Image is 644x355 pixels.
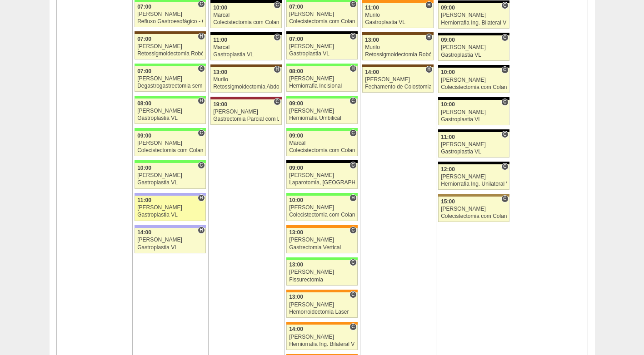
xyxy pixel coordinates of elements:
[438,162,509,164] div: Key: Blanc
[210,35,281,60] a: C 11:00 Marcal Gastroplastia VL
[441,109,507,115] div: [PERSON_NAME]
[289,108,355,114] div: [PERSON_NAME]
[349,162,356,169] span: Consultório
[289,173,355,178] div: [PERSON_NAME]
[286,260,357,286] a: C 13:00 [PERSON_NAME] Fissurectomia
[362,3,433,28] a: H 11:00 Murilo Gastroplastia VL
[441,5,455,11] span: 09:00
[289,36,303,42] span: 07:00
[198,33,205,40] span: Hospital
[135,128,205,131] div: Key: Brasil
[289,4,303,10] span: 07:00
[349,0,356,8] span: Consultório
[137,180,203,186] div: Gastroplastia VL
[501,163,508,170] span: Consultório
[441,20,507,26] div: Herniorrafia Ing. Bilateral VL
[198,227,205,234] span: Hospital
[289,140,355,146] div: Marcal
[441,142,507,148] div: [PERSON_NAME]
[289,294,303,300] span: 13:00
[286,2,357,27] a: C 07:00 [PERSON_NAME] Colecistectomia com Colangiografia VL
[135,225,205,228] div: Key: Christóvão da Gama
[289,334,355,340] div: [PERSON_NAME]
[213,109,279,115] div: [PERSON_NAME]
[289,245,355,251] div: Gastrectomia Vertical
[213,37,227,43] span: 11:00
[286,99,357,124] a: C 09:00 [PERSON_NAME] Herniorrafia Umbilical
[213,69,227,75] span: 13:00
[349,129,356,137] span: Consultório
[210,67,281,93] a: H 13:00 Murilo Retossigmoidectomia Abdominal VL
[349,33,356,40] span: Consultório
[210,64,281,67] div: Key: Santa Joana
[425,66,432,73] span: Hospital
[135,196,205,221] a: H 11:00 [PERSON_NAME] Gastroplastia VL
[289,269,355,275] div: [PERSON_NAME]
[286,128,357,131] div: Key: Brasil
[137,68,151,74] span: 07:00
[365,20,431,25] div: Gastroplastia VL
[501,34,508,41] span: Consultório
[198,65,205,72] span: Consultório
[349,194,356,202] span: Hospital
[441,37,455,43] span: 09:00
[135,31,205,34] div: Key: Santa Joana
[438,132,509,158] a: C 11:00 [PERSON_NAME] Gastroplastia VL
[289,309,355,315] div: Hemorroidectomia Laser
[438,100,509,125] a: C 10:00 [PERSON_NAME] Gastroplastia VL
[438,33,509,35] div: Key: Blanc
[289,197,303,203] span: 10:00
[135,228,205,253] a: H 14:00 [PERSON_NAME] Gastroplastia VL
[137,212,203,218] div: Gastroplastia VL
[289,237,355,243] div: [PERSON_NAME]
[137,108,203,114] div: [PERSON_NAME]
[210,99,281,125] a: C 19:00 [PERSON_NAME] Gastrectomia Parcial com Linfadenectomia
[286,257,357,260] div: Key: Brasil
[362,35,433,60] a: H 13:00 Murilo Retossigmoidectomia Robótica
[213,84,279,90] div: Retossigmoidectomia Abdominal VL
[135,96,205,99] div: Key: Brasil
[286,325,357,350] a: C 14:00 [PERSON_NAME] Herniorrafia Ing. Bilateral VL
[441,166,455,173] span: 12:00
[289,100,303,107] span: 09:00
[286,228,357,253] a: C 13:00 [PERSON_NAME] Gastrectomia Vertical
[425,34,432,41] span: Hospital
[286,96,357,99] div: Key: Brasil
[441,84,507,90] div: Colecistectomia com Colangiografia VL
[441,101,455,108] span: 10:00
[137,165,151,171] span: 10:00
[289,51,355,57] div: Gastroplastia VL
[438,129,509,132] div: Key: Blanc
[441,69,455,75] span: 10:00
[137,11,203,17] div: [PERSON_NAME]
[349,65,356,72] span: Hospital
[501,66,508,74] span: Consultório
[210,32,281,35] div: Key: Blanc
[137,76,203,82] div: [PERSON_NAME]
[289,277,355,283] div: Fissurectomia
[286,225,357,228] div: Key: São Luiz - SCS
[289,165,303,171] span: 09:00
[286,163,357,188] a: C 09:00 [PERSON_NAME] Laparotomia, [GEOGRAPHIC_DATA], Drenagem, Bridas VL
[441,198,455,205] span: 15:00
[137,83,203,89] div: Degastrogastrectomia sem vago
[286,66,357,92] a: H 08:00 [PERSON_NAME] Herniorrafia Incisional
[441,181,507,187] div: Herniorrafia Ing. Unilateral VL
[289,11,355,17] div: [PERSON_NAME]
[289,133,303,139] span: 09:00
[274,66,280,73] span: Hospital
[135,34,205,59] a: H 07:00 [PERSON_NAME] Retossigmoidectomia Robótica
[438,35,509,61] a: C 09:00 [PERSON_NAME] Gastroplastia VL
[198,194,205,202] span: Hospital
[137,245,203,251] div: Gastroplastia VL
[501,2,508,9] span: Consultório
[365,84,431,90] div: Fechamento de Colostomia ou Enterostomia
[135,160,205,163] div: Key: Brasil
[289,229,303,236] span: 13:00
[438,0,509,3] div: Key: Blanc
[137,229,151,236] span: 14:00
[137,4,151,10] span: 07:00
[289,44,355,49] div: [PERSON_NAME]
[137,205,203,211] div: [PERSON_NAME]
[198,129,205,137] span: Consultório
